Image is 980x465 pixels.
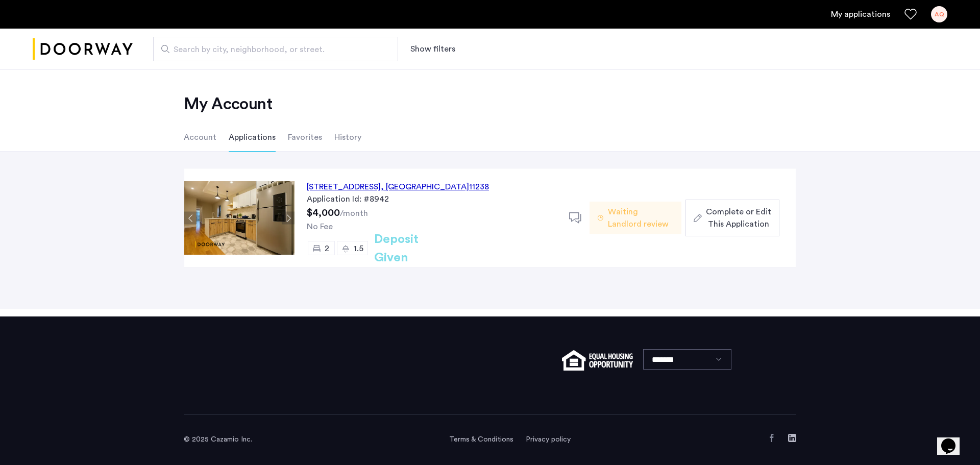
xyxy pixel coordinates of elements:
[768,434,776,442] a: Facebook
[307,181,489,193] div: [STREET_ADDRESS] 11238
[153,37,398,61] input: Apartment Search
[685,200,779,236] button: button
[706,206,771,230] span: Complete or Edit This Application
[174,43,370,56] span: Search by city, neighborhood, or street.
[562,350,633,371] img: equal-housing.png
[184,436,252,443] span: © 2025 Cazamio Inc.
[184,123,216,152] li: Account
[931,6,947,22] div: AQ
[526,434,571,445] a: Privacy policy
[904,8,917,20] a: Favorites
[937,424,970,455] iframe: chat widget
[410,43,455,55] button: Show or hide filters
[354,244,363,253] span: 1.5
[184,181,295,255] img: Apartment photo
[374,230,455,267] h2: Deposit Given
[608,206,673,230] span: Waiting Landlord review
[33,30,133,68] img: logo
[288,123,322,152] li: Favorites
[307,223,333,231] span: No Fee
[788,434,796,442] a: LinkedIn
[184,94,796,114] h2: My Account
[340,209,368,217] sub: /month
[325,244,329,253] span: 2
[184,212,197,225] button: Previous apartment
[334,123,361,152] li: History
[643,349,731,370] select: Language select
[831,8,890,20] a: My application
[282,212,295,225] button: Next apartment
[381,183,469,191] span: , [GEOGRAPHIC_DATA]
[307,208,340,218] span: $4,000
[449,434,513,445] a: Terms and conditions
[307,193,557,205] div: Application Id: #8942
[33,30,133,68] a: Cazamio logo
[229,123,276,152] li: Applications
